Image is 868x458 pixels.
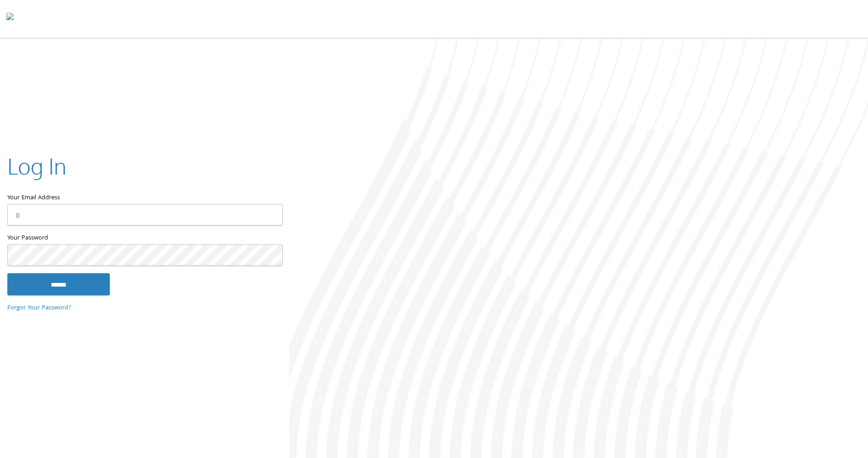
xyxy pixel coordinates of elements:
[6,10,14,28] img: todyl-logo-dark.svg
[264,209,275,220] keeper-lock: Open Keeper Popup
[7,303,71,313] a: Forgot Your Password?
[264,250,275,261] keeper-lock: Open Keeper Popup
[7,233,282,245] label: Your Password
[7,151,66,181] h2: Log In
